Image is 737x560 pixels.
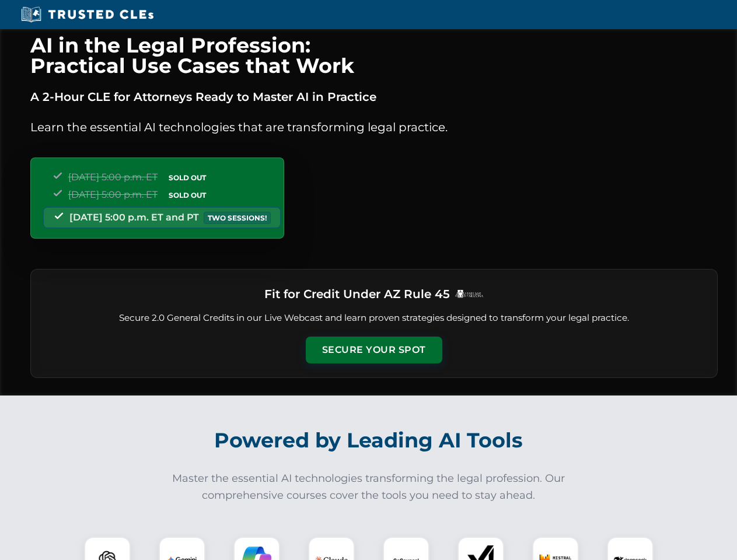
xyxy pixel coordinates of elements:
[165,470,573,504] p: Master the essential AI technologies transforming the legal profession. Our comprehensive courses...
[455,289,484,298] img: Logo
[165,171,210,184] span: SOLD OUT
[68,189,158,200] span: [DATE] 5:00 p.m. ET
[165,189,210,201] span: SOLD OUT
[30,87,718,106] p: A 2-Hour CLE for Attorneys Ready to Master AI in Practice
[45,311,703,325] p: Secure 2.0 General Credits in our Live Webcast and learn proven strategies designed to transform ...
[46,420,692,461] h2: Powered by Leading AI Tools
[30,35,718,76] h1: AI in the Legal Profession: Practical Use Cases that Work
[30,118,718,136] p: Learn the essential AI technologies that are transforming legal practice.
[68,171,158,183] span: [DATE] 5:00 p.m. ET
[18,6,157,23] img: Trusted CLEs
[264,283,450,304] h3: Fit for Credit Under AZ Rule 45
[306,337,442,363] button: Secure Your Spot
